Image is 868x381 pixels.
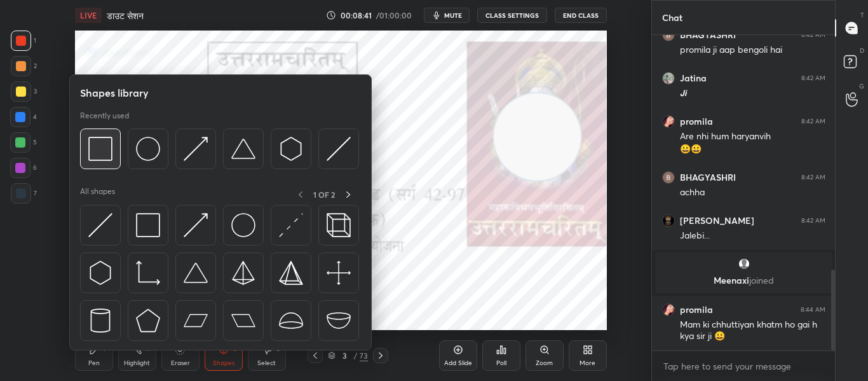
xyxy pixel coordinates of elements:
[680,186,825,199] div: achha
[680,29,736,41] h6: BHAGYASHRI
[10,132,37,153] div: 5
[10,107,37,127] div: 4
[136,308,160,333] img: svg+xml;charset=utf-8,%3Csvg%20xmlns%3D%22http%3A%2F%2Fwww.w3.org%2F2000%2Fsvg%22%20width%3D%2234...
[231,213,255,237] img: svg+xml;charset=utf-8,%3Csvg%20xmlns%3D%22http%3A%2F%2Fwww.w3.org%2F2000%2Fsvg%22%20width%3D%2236...
[860,46,864,55] p: D
[233,346,237,352] div: L
[313,190,335,200] p: 1 OF 2
[184,261,208,285] img: svg+xml;charset=utf-8,%3Csvg%20xmlns%3D%22http%3A%2F%2Fwww.w3.org%2F2000%2Fsvg%22%20width%3D%2238...
[353,352,357,359] div: /
[652,35,836,350] div: grid
[680,230,825,242] div: Jalebi...
[171,360,190,366] div: Eraser
[88,137,112,161] img: svg+xml;charset=utf-8,%3Csvg%20xmlns%3D%22http%3A%2F%2Fwww.w3.org%2F2000%2Fsvg%22%20width%3D%2234...
[327,261,351,285] img: svg+xml;charset=utf-8,%3Csvg%20xmlns%3D%22http%3A%2F%2Fwww.w3.org%2F2000%2Fsvg%22%20width%3D%2240...
[662,72,675,85] img: 9498251270d24430819b53f8cd17ff01.jpg
[184,137,208,161] img: svg+xml;charset=utf-8,%3Csvg%20xmlns%3D%22http%3A%2F%2Fwww.w3.org%2F2000%2Fsvg%22%20width%3D%2230...
[680,215,754,226] h6: [PERSON_NAME]
[801,31,825,39] div: 8:42 AM
[279,137,303,161] img: svg+xml;charset=utf-8,%3Csvg%20xmlns%3D%22http%3A%2F%2Fwww.w3.org%2F2000%2Fsvg%22%20width%3D%2230...
[184,213,208,237] img: svg+xml;charset=utf-8,%3Csvg%20xmlns%3D%22http%3A%2F%2Fwww.w3.org%2F2000%2Fsvg%22%20width%3D%2230...
[124,360,150,366] div: Highlight
[11,81,37,102] div: 3
[327,137,351,161] img: svg+xml;charset=utf-8,%3Csvg%20xmlns%3D%22http%3A%2F%2Fwww.w3.org%2F2000%2Fsvg%22%20width%3D%2230...
[257,360,276,366] div: Select
[88,213,112,237] img: svg+xml;charset=utf-8,%3Csvg%20xmlns%3D%22http%3A%2F%2Fwww.w3.org%2F2000%2Fsvg%22%20width%3D%2230...
[662,171,675,184] img: 3
[680,143,825,156] div: 😀😀
[860,10,864,20] p: T
[680,304,713,315] h6: promila
[477,8,547,23] button: CLASS SETTINGS
[136,137,160,161] img: svg+xml;charset=utf-8,%3Csvg%20xmlns%3D%22http%3A%2F%2Fwww.w3.org%2F2000%2Fsvg%22%20width%3D%2236...
[801,74,825,82] div: 8:42 AM
[11,56,37,76] div: 2
[276,346,280,352] div: S
[662,303,675,316] img: cbaba5c0531142a8b3bc06e2876b9b3a.jpg
[104,346,107,352] div: P
[80,186,115,202] p: All shapes
[580,360,595,366] div: More
[107,10,144,22] h4: डाउट सेशन
[662,29,675,41] img: 3
[11,31,36,51] div: 1
[801,306,825,314] div: 8:44 AM
[496,360,506,366] div: Poll
[801,217,825,225] div: 8:42 AM
[146,346,151,352] div: H
[555,8,607,23] button: End Class
[662,214,675,227] img: e945d710dfcf443bbd00e7a484325515.54245087_3
[75,8,102,23] div: LIVE
[10,158,37,178] div: 6
[338,352,351,359] div: 3
[360,350,368,361] div: 73
[136,261,160,285] img: svg+xml;charset=utf-8,%3Csvg%20xmlns%3D%22http%3A%2F%2Fwww.w3.org%2F2000%2Fsvg%22%20width%3D%2233...
[327,308,351,333] img: svg+xml;charset=utf-8,%3Csvg%20xmlns%3D%22http%3A%2F%2Fwww.w3.org%2F2000%2Fsvg%22%20width%3D%2238...
[801,174,825,181] div: 8:42 AM
[213,360,234,366] div: Shapes
[136,213,160,237] img: svg+xml;charset=utf-8,%3Csvg%20xmlns%3D%22http%3A%2F%2Fwww.w3.org%2F2000%2Fsvg%22%20width%3D%2234...
[444,360,472,366] div: Add Slide
[80,85,149,100] h5: Shapes library
[279,213,303,237] img: svg+xml;charset=utf-8,%3Csvg%20xmlns%3D%22http%3A%2F%2Fwww.w3.org%2F2000%2Fsvg%22%20width%3D%2230...
[663,275,825,286] p: Meenaxi
[424,8,470,23] button: mute
[11,183,37,204] div: 7
[680,44,825,57] div: promila ji aap bengoli hai
[88,261,112,285] img: svg+xml;charset=utf-8,%3Csvg%20xmlns%3D%22http%3A%2F%2Fwww.w3.org%2F2000%2Fsvg%22%20width%3D%2230...
[652,1,693,34] p: Chat
[801,118,825,125] div: 8:42 AM
[680,130,825,143] div: Are nhi hum haryanvih
[231,308,255,333] img: svg+xml;charset=utf-8,%3Csvg%20xmlns%3D%22http%3A%2F%2Fwww.w3.org%2F2000%2Fsvg%22%20width%3D%2244...
[737,258,750,270] img: default.png
[231,261,255,285] img: svg+xml;charset=utf-8,%3Csvg%20xmlns%3D%22http%3A%2F%2Fwww.w3.org%2F2000%2Fsvg%22%20width%3D%2234...
[680,73,707,84] h6: Jatina
[859,81,864,91] p: G
[279,261,303,285] img: svg+xml;charset=utf-8,%3Csvg%20xmlns%3D%22http%3A%2F%2Fwww.w3.org%2F2000%2Fsvg%22%20width%3D%2234...
[184,308,208,333] img: svg+xml;charset=utf-8,%3Csvg%20xmlns%3D%22http%3A%2F%2Fwww.w3.org%2F2000%2Fsvg%22%20width%3D%2244...
[680,87,825,100] div: 𝙅𝙞
[680,116,713,127] h6: promila
[662,115,675,128] img: cbaba5c0531142a8b3bc06e2876b9b3a.jpg
[279,308,303,333] img: svg+xml;charset=utf-8,%3Csvg%20xmlns%3D%22http%3A%2F%2Fwww.w3.org%2F2000%2Fsvg%22%20width%3D%2238...
[749,274,774,286] span: joined
[88,308,112,333] img: svg+xml;charset=utf-8,%3Csvg%20xmlns%3D%22http%3A%2F%2Fwww.w3.org%2F2000%2Fsvg%22%20width%3D%2228...
[80,111,129,121] p: Recently used
[88,360,100,366] div: Pen
[444,11,462,20] span: mute
[327,213,351,237] img: svg+xml;charset=utf-8,%3Csvg%20xmlns%3D%22http%3A%2F%2Fwww.w3.org%2F2000%2Fsvg%22%20width%3D%2235...
[231,137,255,161] img: svg+xml;charset=utf-8,%3Csvg%20xmlns%3D%22http%3A%2F%2Fwww.w3.org%2F2000%2Fsvg%22%20width%3D%2238...
[680,319,825,343] div: Mam ki chhuttiyan khatm ho gai h kya sir ji 😀
[680,172,736,183] h6: BHAGYASHRI
[536,360,553,366] div: Zoom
